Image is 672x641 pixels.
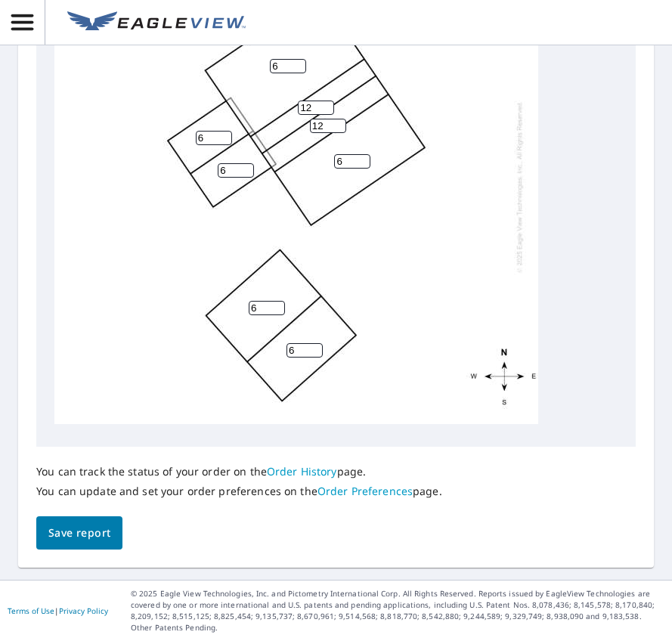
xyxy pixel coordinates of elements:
p: | [8,606,108,615]
p: © 2025 Eagle View Technologies, Inc. and Pictometry International Corp. All Rights Reserved. Repo... [131,588,664,633]
a: Privacy Policy [59,605,108,616]
a: Order Preferences [317,484,413,498]
img: EV Logo [67,11,246,34]
a: Terms of Use [8,605,54,616]
a: EV Logo [58,2,255,43]
a: Order History [267,464,337,478]
p: You can track the status of your order on the page. [36,465,442,478]
button: Save report [36,516,122,550]
p: You can update and set your order preferences on the page. [36,485,442,498]
span: Save report [48,524,110,543]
